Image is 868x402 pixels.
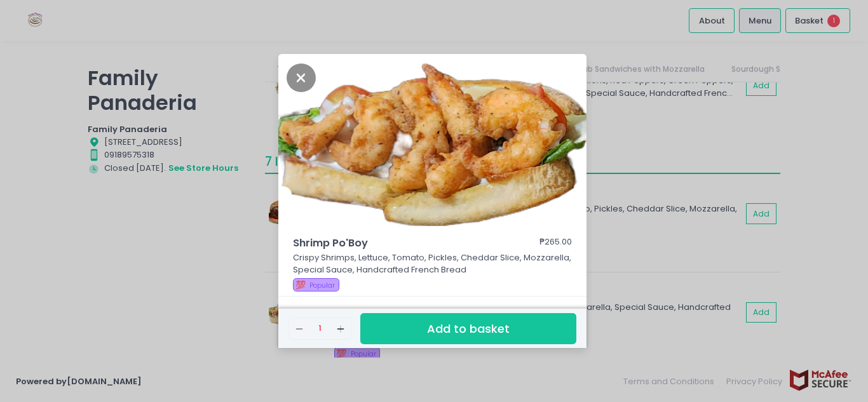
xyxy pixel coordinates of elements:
button: Add to basket [360,313,576,344]
button: Close [287,70,316,83]
span: Shrimp Po'Boy [293,236,503,251]
p: Crispy Shrimps, Lettuce, Tomato, Pickles, Cheddar Slice, Mozzarella, Special Sauce, Handcrafted F... [293,251,573,276]
span: Popular [309,281,335,290]
img: Shrimp Po'Boy [278,54,587,227]
div: ₱265.00 [539,236,572,251]
span: 💯 [295,279,306,291]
